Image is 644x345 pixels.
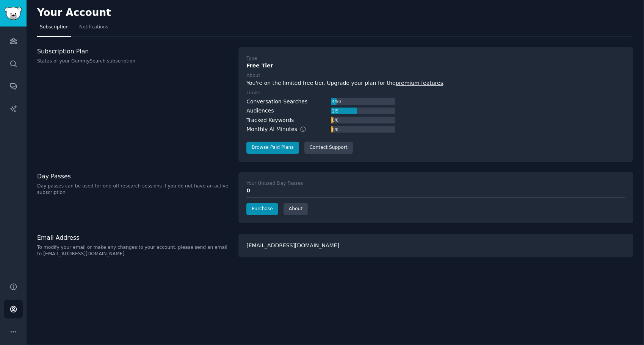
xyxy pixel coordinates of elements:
[331,108,339,114] div: 2 / 5
[37,58,230,65] p: Status of your GummySearch subscription
[304,142,353,154] a: Contact Support
[246,55,257,62] div: Type
[246,62,625,70] div: Free Tier
[37,234,230,242] h3: Email Address
[37,21,71,37] a: Subscription
[37,244,230,258] p: To modify your email or make any changes to your account, please send an email to [EMAIL_ADDRESS]...
[238,234,633,258] div: [EMAIL_ADDRESS][DOMAIN_NAME]
[246,116,294,124] div: Tracked Keywords
[246,72,260,79] div: About
[246,79,625,87] div: You're on the limited free tier. Upgrade your plan for the .
[331,117,339,123] div: 0 / 0
[284,203,308,215] a: About
[246,180,303,187] div: Your Unused Day Passes
[246,187,625,195] div: 0
[37,47,230,55] h3: Subscription Plan
[246,125,314,133] div: Monthly AI Minutes
[37,7,111,19] h2: Your Account
[396,80,443,86] a: premium features
[37,183,230,196] p: Day passes can be used for one-off research sessions if you do not have an active subscription
[331,126,339,133] div: 0 / 0
[40,24,69,31] span: Subscription
[331,98,342,105] div: 4 / 50
[77,21,111,37] a: Notifications
[246,107,274,115] div: Audiences
[5,7,22,20] img: GummySearch logo
[246,90,260,97] div: Limits
[37,172,230,180] h3: Day Passes
[246,98,307,106] div: Conversation Searches
[246,142,299,154] a: Browse Paid Plans
[79,24,108,31] span: Notifications
[246,203,278,215] a: Purchase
